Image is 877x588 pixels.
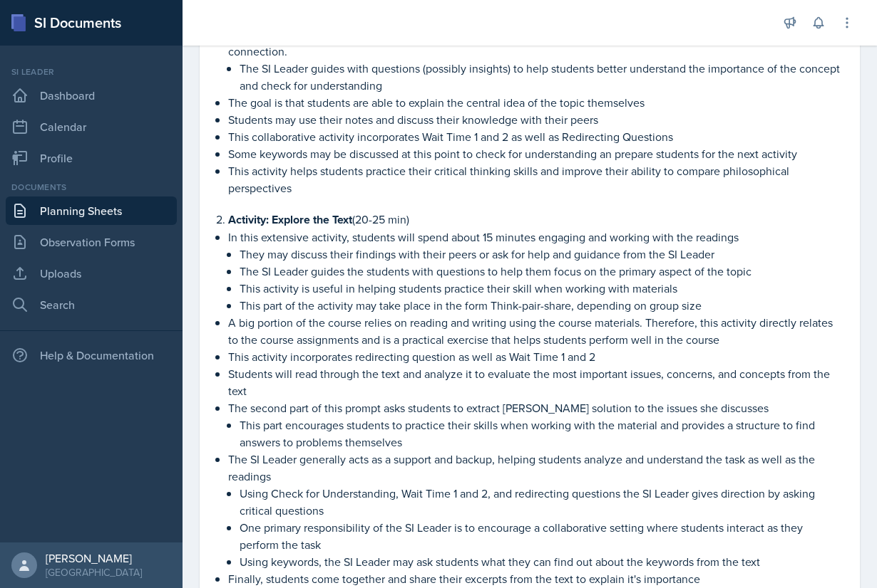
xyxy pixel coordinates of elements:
[240,280,843,297] p: This activity is useful in helping students practice their skill when working with materials
[240,297,843,314] p: This part of the activity may take place in the form Think-pair-share, depending on group size
[6,112,177,141] a: Calendar
[6,65,177,78] div: Si leader
[228,365,843,399] p: Students will read through the text and analyze it to evaluate the most important issues, concern...
[228,128,843,145] p: This collaborative activity incorporates Wait Time 1 and 2 as well as Redirecting Questions
[240,246,843,263] p: They may discuss their findings with their peers or ask for help and guidance from the SI Leader
[6,81,177,110] a: Dashboard
[240,553,843,570] p: Using keywords, the SI Leader may ask students what they can find out about the keywords from the...
[240,263,843,280] p: The SI Leader guides the students with questions to help them focus on the primary aspect of the ...
[228,111,843,128] p: Students may use their notes and discuss their knowledge with their peers
[228,94,843,111] p: The goal is that students are able to explain the central idea of the topic themselves
[6,181,177,194] div: Documents
[46,551,142,565] div: [PERSON_NAME]
[6,259,177,288] a: Uploads
[240,519,843,553] p: One primary responsibility of the SI Leader is to encourage a collaborative setting where student...
[228,145,843,162] p: Some keywords may be discussed at this point to check for understanding an prepare students for t...
[228,211,843,229] p: (20-25 min)
[228,229,843,246] p: In this extensive activity, students will spend about 15 minutes engaging and working with the re...
[6,144,177,172] a: Profile
[240,60,843,94] p: The SI Leader guides with questions (possibly insights) to help students better understand the im...
[228,451,843,485] p: The SI Leader generally acts as a support and backup, helping students analyze and understand the...
[6,341,177,369] div: Help & Documentation
[228,211,352,228] strong: Activity: Explore the Text
[240,416,843,451] p: This part encourages students to practice their skills when working with the material and provide...
[6,196,177,225] a: Planning Sheets
[228,162,843,196] p: This activity helps students practice their critical thinking skills and improve their ability to...
[6,228,177,256] a: Observation Forms
[228,570,843,587] p: Finally, students come together and share their excerpts from the text to explain it's importance
[46,565,142,579] div: [GEOGRAPHIC_DATA]
[228,314,843,348] p: A big portion of the course relies on reading and writing using the course materials. Therefore, ...
[6,290,177,319] a: Search
[228,399,843,416] p: The second part of this prompt asks students to extract [PERSON_NAME] solution to the issues she ...
[228,348,843,365] p: This activity incorporates redirecting question as well as Wait Time 1 and 2
[240,485,843,519] p: Using Check for Understanding, Wait Time 1 and 2, and redirecting questions the SI Leader gives d...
